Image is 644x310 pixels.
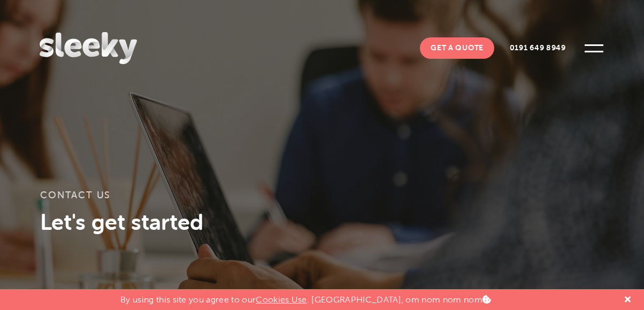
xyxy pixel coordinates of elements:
a: Get A Quote [420,37,494,59]
h1: Contact Us [40,190,604,208]
a: 0191 649 8949 [499,37,577,59]
img: Sleeky Web Design Newcastle [40,32,137,64]
h3: Let's get started [40,208,604,235]
p: By using this site you agree to our . [GEOGRAPHIC_DATA], om nom nom nom [120,289,491,305]
a: Cookies Use [256,294,307,305]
